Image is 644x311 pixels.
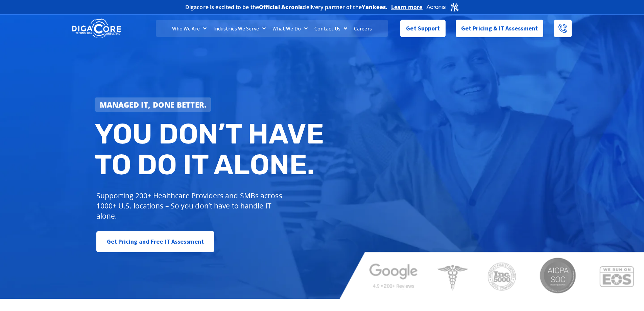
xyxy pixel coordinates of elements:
[406,22,440,35] span: Get Support
[100,99,207,110] strong: Managed IT, done better.
[461,22,538,35] span: Get Pricing & IT Assessment
[210,20,269,37] a: Industries We Serve
[351,20,375,37] a: Careers
[96,191,285,221] p: Supporting 200+ Healthcare Providers and SMBs across 1000+ U.S. locations – So you don’t have to ...
[391,4,423,10] a: Learn more
[95,97,212,112] a: Managed IT, done better.
[95,118,327,180] h2: You don’t have to do IT alone.
[72,18,121,39] img: DigaCore Technology Consulting
[107,235,204,248] span: Get Pricing and Free IT Assessment
[169,20,210,37] a: Who We Are
[426,2,459,12] img: Acronis
[156,20,388,37] nav: Menu
[259,3,303,11] b: Official Acronis
[400,20,445,37] a: Get Support
[362,3,388,11] b: Yankees.
[311,20,351,37] a: Contact Us
[185,4,388,10] h2: Digacore is excited to be the delivery partner of the
[456,20,544,37] a: Get Pricing & IT Assessment
[269,20,311,37] a: What We Do
[96,231,214,252] a: Get Pricing and Free IT Assessment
